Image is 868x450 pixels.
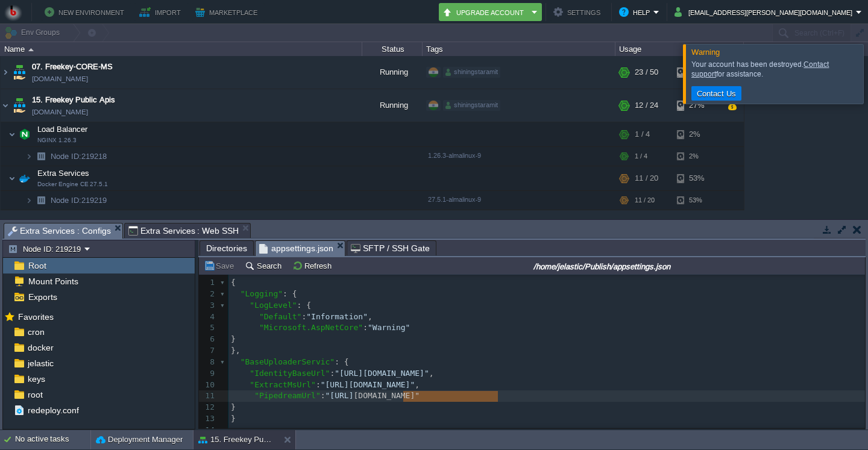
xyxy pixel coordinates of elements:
[26,292,59,302] a: Exports
[443,67,500,78] div: shiningstaramit
[619,5,653,19] button: Help
[32,106,88,118] a: [DOMAIN_NAME]
[354,391,420,400] span: [DOMAIN_NAME]"
[241,289,283,298] span: "Logging"
[139,5,184,19] button: Import
[199,368,218,380] div: 9
[16,311,55,322] span: Favorites
[26,260,48,271] a: Root
[15,430,90,449] div: No active tasks
[33,147,49,166] img: AMDAwAAAACH5BAEAAAAALAAAAAABAAEAAAICRAEAOw==
[442,5,528,19] button: Upgrade Account
[206,241,247,255] span: Directories
[635,89,658,122] div: 12 / 24
[259,241,333,256] span: appsettings.json
[635,122,650,146] div: 1 / 4
[25,373,47,384] span: keys
[1,42,362,56] div: Name
[255,240,345,255] li: /home/jelastic/Publish/appsettings.json
[199,300,218,311] div: 3
[428,196,481,203] span: 27.5.1-almalinux-9
[635,166,658,190] div: 11 / 20
[368,312,373,321] span: ,
[231,402,236,411] span: }
[351,241,430,255] span: SFTP / SSH Gate
[199,390,218,402] div: 11
[677,166,716,190] div: 53%
[677,147,716,166] div: 2%
[51,152,81,161] span: Node ID:
[423,42,615,56] div: Tags
[362,89,423,122] div: Running
[321,380,415,389] span: "[URL][DOMAIN_NAME]"
[635,147,647,166] div: 1 / 4
[199,380,218,391] div: 10
[8,166,16,190] img: AMDAwAAAACH5BAEAAAAALAAAAAABAAEAAAICRAEAOw==
[25,342,55,353] span: docker
[635,56,658,89] div: 23 / 50
[11,89,28,122] img: AMDAwAAAACH5BAEAAAAALAAAAAABAAEAAAICRAEAOw==
[25,191,33,210] img: AMDAwAAAACH5BAEAAAAALAAAAAABAAEAAAICRAEAOw==
[199,289,218,300] div: 2
[1,89,10,122] img: AMDAwAAAACH5BAEAAAAALAAAAAABAAEAAAICRAEAOw==
[677,89,716,122] div: 27%
[49,195,108,205] span: 219219
[231,346,241,355] span: },
[693,88,740,99] button: Contact Us
[45,5,128,19] button: New Environment
[363,323,368,332] span: :
[691,60,860,79] div: Your account has been destroyed. for assistance.
[241,357,335,366] span: "BaseUploaderServic"
[199,357,218,368] div: 8
[306,312,368,321] span: "Information"
[96,434,183,446] button: Deployment Manager
[335,357,348,366] span: : {
[49,151,108,161] span: 219218
[335,369,429,378] span: "[URL][DOMAIN_NAME]"
[16,312,55,322] a: Favorites
[245,260,285,271] button: Search
[25,405,81,416] a: redeploy.conf
[204,260,237,271] button: Save
[36,124,89,134] span: Load Balancer
[199,322,218,334] div: 5
[49,151,108,161] a: Node ID:219218
[362,56,423,89] div: Running
[25,327,46,337] span: cron
[231,278,236,287] span: {
[677,191,716,210] div: 53%
[429,369,434,378] span: ,
[28,48,34,51] img: AMDAwAAAACH5BAEAAAAALAAAAAABAAEAAAICRAEAOw==
[199,311,218,323] div: 4
[250,301,297,310] span: "LogLevel"
[51,196,81,205] span: Node ID:
[428,152,481,159] span: 1.26.3-almalinux-9
[36,169,91,178] a: Extra ServicesDocker Engine CE 27.5.1
[321,391,325,400] span: :
[292,260,335,271] button: Refresh
[32,61,113,73] a: 07. Freekey-CORE-MS
[8,223,111,239] span: Extra Services : Configs
[325,391,354,400] span: "[URL]
[283,289,297,298] span: : {
[616,42,743,56] div: Usage
[128,223,239,238] span: Extra Services : Web SSH
[199,425,218,436] div: 14
[553,5,604,19] button: Settings
[1,56,10,89] img: AMDAwAAAACH5BAEAAAAALAAAAAABAAEAAAICRAEAOw==
[415,380,420,389] span: ,
[259,312,301,321] span: "Default"
[26,276,80,287] a: Mount Points
[25,389,45,400] a: root
[25,358,55,369] a: jelastic
[691,48,720,57] span: Warning
[363,42,422,56] div: Status
[231,334,236,343] span: }
[316,380,321,389] span: :
[4,3,22,21] img: Bitss Techniques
